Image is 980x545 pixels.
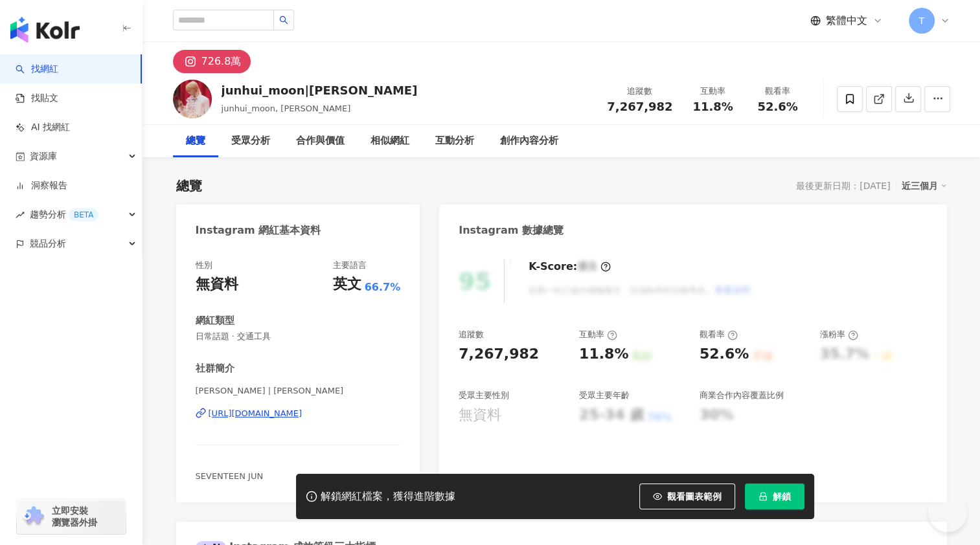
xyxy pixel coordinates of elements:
a: chrome extension立即安裝 瀏覽器外掛 [17,499,126,534]
span: 66.7% [365,280,401,295]
img: chrome extension [21,506,46,527]
span: 繁體中文 [826,14,867,28]
a: 找貼文 [16,92,58,105]
div: BETA [69,208,98,221]
div: 相似網紅 [370,133,409,149]
div: 11.8% [579,344,628,364]
span: lock [758,492,768,501]
span: 7,267,982 [607,100,672,113]
span: junhui_moon, [PERSON_NAME] [222,104,351,113]
button: 解鎖 [745,484,804,509]
div: 追蹤數 [607,85,672,98]
div: 受眾主要性別 [459,390,509,401]
img: logo [10,17,80,43]
div: 最後更新日期：[DATE] [796,181,890,191]
div: 總覽 [186,133,205,149]
span: T [918,14,924,28]
span: search [279,16,288,25]
div: 觀看率 [753,85,803,98]
span: 解鎖 [773,491,791,502]
div: 52.6% [700,344,749,364]
div: 觀看率 [700,329,738,340]
span: 趨勢分析 [30,200,98,229]
span: 競品分析 [30,229,66,258]
div: 總覽 [176,177,202,195]
a: AI 找網紅 [16,121,70,134]
div: 無資料 [459,405,501,425]
div: 追蹤數 [459,329,484,340]
div: 互動分析 [435,133,474,149]
span: rise [16,210,25,219]
span: 11.8% [692,100,733,113]
button: 觀看圖表範例 [639,484,735,509]
div: K-Score : [529,260,611,274]
button: 726.8萬 [173,50,251,73]
div: 互動率 [579,329,617,340]
div: 受眾分析 [231,133,270,149]
a: search找網紅 [16,63,58,76]
div: 解鎖網紅檔案，獲得進階數據 [321,490,455,504]
div: 726.8萬 [201,52,242,71]
div: 7,267,982 [459,344,539,364]
img: KOL Avatar [173,80,212,118]
div: junhui_moon|[PERSON_NAME] [222,82,418,98]
div: 英文 [333,274,361,295]
span: 觀看圖表範例 [667,491,722,502]
div: 網紅類型 [196,314,234,328]
span: 資源庫 [30,142,57,171]
div: 無資料 [196,274,238,295]
div: 漲粉率 [820,329,858,340]
div: 性別 [196,260,212,271]
div: 近三個月 [902,177,947,194]
div: 合作與價值 [296,133,345,149]
span: 立即安裝 瀏覽器外掛 [52,505,97,528]
div: 受眾主要年齡 [579,390,630,401]
span: [PERSON_NAME] | [PERSON_NAME] [196,385,401,397]
span: SEVENTEEN JUN [196,471,264,481]
div: Instagram 網紅基本資料 [196,223,321,238]
div: 互動率 [689,85,738,98]
div: 社群簡介 [196,362,234,375]
div: 主要語言 [333,260,367,271]
div: 創作內容分析 [500,133,558,149]
span: 日常話題 · 交通工具 [196,331,401,342]
div: Instagram 數據總覽 [459,223,564,238]
div: [URL][DOMAIN_NAME] [209,408,302,419]
a: [URL][DOMAIN_NAME] [196,408,401,419]
div: 商業合作內容覆蓋比例 [700,390,784,401]
span: 52.6% [757,100,797,113]
a: 洞察報告 [16,179,67,192]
